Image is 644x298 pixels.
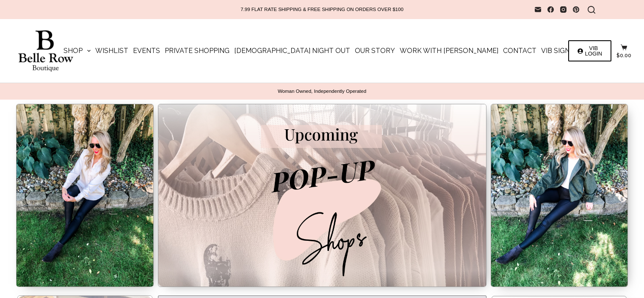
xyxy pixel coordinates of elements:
a: Contact [501,19,539,83]
a: Facebook [547,6,554,13]
a: Private Shopping [163,19,232,83]
a: Work with [PERSON_NAME] [398,19,501,83]
a: [DEMOGRAPHIC_DATA] Night Out [232,19,353,83]
a: VIB Sign Up [539,19,583,83]
a: Email [535,6,541,13]
a: Wishlist [93,19,131,83]
bdi: 0.00 [616,53,631,58]
img: Belle Row Boutique [13,30,78,72]
a: Our Story [353,19,398,83]
p: Woman Owned, Independently Operated [17,88,627,95]
span: $ [616,53,620,58]
p: 7.99 FLAT RATE SHIPPING & FREE SHIPPING ON ORDERS OVER $100 [240,6,404,13]
a: Shop [61,19,93,83]
span: VIB LOGIN [585,45,602,56]
a: $0.00 [616,44,631,58]
a: Events [131,19,163,83]
button: Search [588,6,595,14]
a: Instagram [560,6,567,13]
nav: Main Navigation [61,19,583,83]
a: VIB LOGIN [568,40,611,61]
a: Pinterest [573,6,579,13]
